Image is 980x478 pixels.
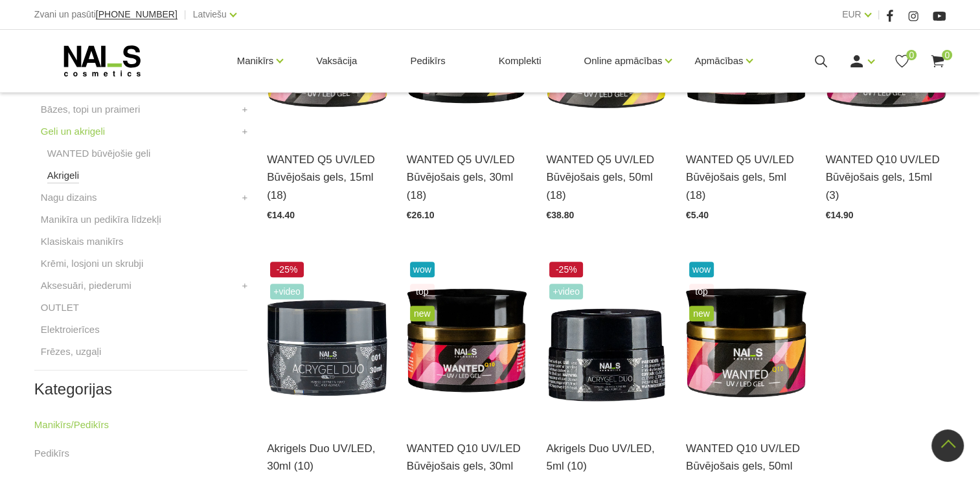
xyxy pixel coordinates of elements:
[242,278,247,293] a: +
[826,151,946,204] a: WANTED Q10 UV/LED Būvējošais gels, 15ml (3)
[549,262,583,277] span: -25%
[906,50,917,60] span: 0
[400,30,455,92] a: Pedikīrs
[34,381,247,398] h2: Kategorijas
[41,124,105,139] a: Geli un akrigeli
[270,262,304,277] span: -25%
[694,35,743,87] a: Apmācības
[686,151,806,204] a: WANTED Q5 UV/LED Būvējošais gels, 5ml (18)
[306,30,367,92] a: Vaksācija
[193,6,227,22] a: Latviešu
[242,102,247,117] a: +
[689,262,714,277] span: wow
[407,151,527,204] a: WANTED Q5 UV/LED Būvējošais gels, 30ml (18)
[41,322,100,337] a: Elektroierīces
[184,6,187,23] span: |
[41,190,97,205] a: Nagu dizains
[546,440,667,475] a: Akrigels Duo UV/LED, 5ml (10)
[929,53,946,69] a: 0
[267,210,295,220] span: €14.40
[942,50,952,60] span: 0
[410,284,435,299] span: top
[34,6,177,23] div: Zvani un pasūti
[267,151,387,204] a: WANTED Q5 UV/LED Būvējošais gels, 15ml (18)
[96,10,177,19] a: [PHONE_NUMBER]
[41,102,140,117] a: Bāzes, topi un praimeri
[34,446,69,461] a: Pedikīrs
[267,258,387,424] img: Kas ir AKRIGELS “DUO GEL” un kādas problēmas tas risina?• Tas apvieno ērti modelējamā akrigela un...
[41,212,161,227] a: Manikīra un pedikīra līdzekļi
[546,210,574,220] span: €38.80
[47,168,79,183] a: Akrigeli
[894,53,910,69] a: 0
[689,284,714,299] span: top
[270,284,304,299] span: +Video
[826,210,854,220] span: €14.90
[584,35,662,87] a: Online apmācības
[549,284,583,299] span: +Video
[488,30,552,92] a: Komplekti
[878,6,880,23] span: |
[41,278,131,293] a: Aksesuāri, piederumi
[842,6,861,22] a: EUR
[267,440,387,475] a: Akrigels Duo UV/LED, 30ml (10)
[546,258,667,424] img: Kas ir AKRIGELS “DUO GEL” un kādas problēmas tas risina?• Tas apvieno ērti modelējamā akrigela un...
[686,210,709,220] span: €5.40
[96,9,177,19] span: [PHONE_NUMBER]
[41,234,124,249] a: Klasiskais manikīrs
[242,190,247,205] a: +
[41,344,101,359] a: Frēzes, uzgaļi
[47,146,151,161] a: WANTED būvējošie geli
[41,256,143,271] a: Krēmi, losjoni un skrubji
[410,262,435,277] span: wow
[41,300,79,315] a: OUTLET
[410,306,435,321] span: new
[407,258,527,424] img: Gels WANTED NAILS cosmetics tehniķu komanda ir radījusi gelu, kas ilgi jau ir katra meistara mekl...
[546,151,667,204] a: WANTED Q5 UV/LED Būvējošais gels, 50ml (18)
[407,210,435,220] span: €26.10
[689,306,714,321] span: new
[237,35,274,87] a: Manikīrs
[242,124,247,139] a: +
[34,417,109,433] a: Manikīrs/Pedikīrs
[686,258,806,424] img: Gels WANTED NAILS cosmetics tehniķu komanda ir radījusi gelu, kas ilgi jau ir katra meistara mekl...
